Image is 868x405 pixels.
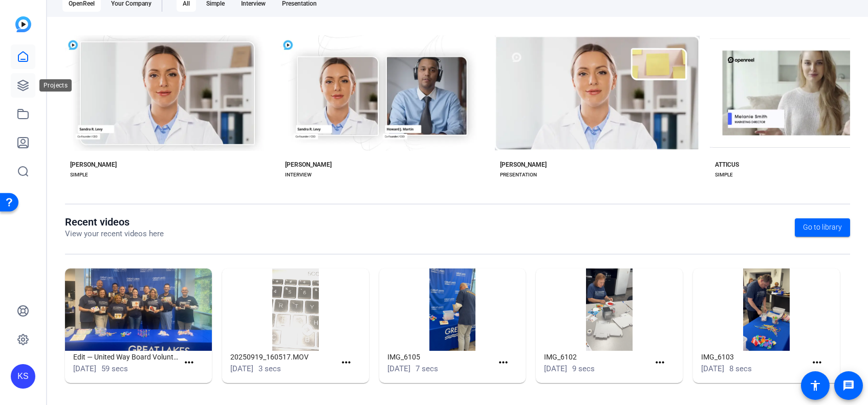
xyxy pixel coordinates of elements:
[803,222,842,233] span: Go to library
[230,364,253,373] span: [DATE]
[73,364,96,373] span: [DATE]
[73,351,179,363] h1: Edit — United Way Board Volunteer Video
[416,364,438,373] span: 7 secs
[809,379,821,392] mat-icon: accessibility
[183,356,196,369] mat-icon: more_horiz
[65,216,164,228] h1: Recent videos
[715,171,733,179] div: SIMPLE
[701,351,807,363] h1: IMG_6103
[842,379,855,392] mat-icon: message
[544,364,567,373] span: [DATE]
[230,351,336,363] h1: 20250919_160517.MOV
[340,356,353,369] mat-icon: more_horiz
[654,356,666,369] mat-icon: more_horiz
[500,161,547,169] div: [PERSON_NAME]
[497,356,510,369] mat-icon: more_horiz
[70,161,117,169] div: [PERSON_NAME]
[222,268,369,351] img: 20250919_160517.MOV
[715,161,739,169] div: ATTICUS
[811,356,823,369] mat-icon: more_horiz
[65,268,212,351] img: Edit — United Way Board Volunteer Video
[701,364,724,373] span: [DATE]
[15,16,31,32] img: blue-gradient.svg
[572,364,595,373] span: 9 secs
[101,364,128,373] span: 59 secs
[387,351,493,363] h1: IMG_6105
[387,364,410,373] span: [DATE]
[379,268,526,351] img: IMG_6105
[11,364,35,389] div: KS
[500,171,537,179] div: PRESENTATION
[39,79,72,92] div: Projects
[536,268,683,351] img: IMG_6102
[544,351,649,363] h1: IMG_6102
[795,218,850,237] a: Go to library
[258,364,281,373] span: 3 secs
[285,161,332,169] div: [PERSON_NAME]
[70,171,88,179] div: SIMPLE
[729,364,752,373] span: 8 secs
[65,228,164,240] p: View your recent videos here
[285,171,312,179] div: INTERVIEW
[693,268,840,351] img: IMG_6103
